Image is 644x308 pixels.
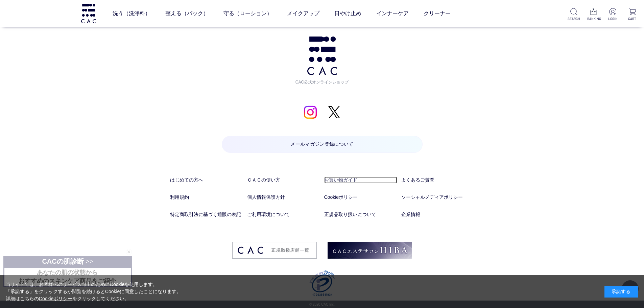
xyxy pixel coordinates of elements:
a: 整える（パック） [165,4,209,23]
a: Cookieポリシー [39,296,73,301]
a: よくあるご質問 [401,176,474,184]
a: 洗う（洗浄料） [113,4,150,23]
a: 守る（ローション） [223,4,272,23]
a: 正規品取り扱いについて [324,211,397,218]
a: はじめての方へ [170,176,243,184]
a: ソーシャルメディアポリシー [401,194,474,201]
a: 日やけ止め [334,4,361,23]
a: 個人情報保護方針 [247,194,320,201]
a: メイクアップ [287,4,319,23]
p: SEARCH [568,16,580,21]
a: LOGIN [606,8,619,21]
p: LOGIN [606,16,619,21]
img: footer_image03.png [232,242,317,259]
a: メールマガジン登録について [222,136,423,153]
p: RANKING [587,16,600,21]
a: Cookieポリシー [324,194,397,201]
a: RANKING [587,8,600,21]
a: CAC公式オンラインショップ [293,37,351,85]
img: logo [80,4,97,23]
div: 承諾する [604,286,638,298]
a: 特定商取引法に基づく通販の表記 [170,211,243,218]
a: 利用規約 [170,194,243,201]
a: ＣＡＣの使い方 [247,176,320,184]
a: SEARCH [568,8,580,21]
a: クリーナー [424,4,451,23]
a: ご利用環境について [247,211,320,218]
a: お買い物ガイド [324,176,397,184]
img: footer_image02.png [328,242,412,259]
div: 当サイトでは、お客様へのサービス向上のためにCookieを使用します。 「承諾する」をクリックするか閲覧を続けるとCookieに同意したことになります。 詳細はこちらの をクリックしてください。 [6,281,182,302]
a: 企業情報 [401,211,474,218]
a: CART [626,8,639,21]
span: CAC公式オンラインショップ [293,75,351,85]
p: CART [626,16,639,21]
a: インナーケア [376,4,409,23]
